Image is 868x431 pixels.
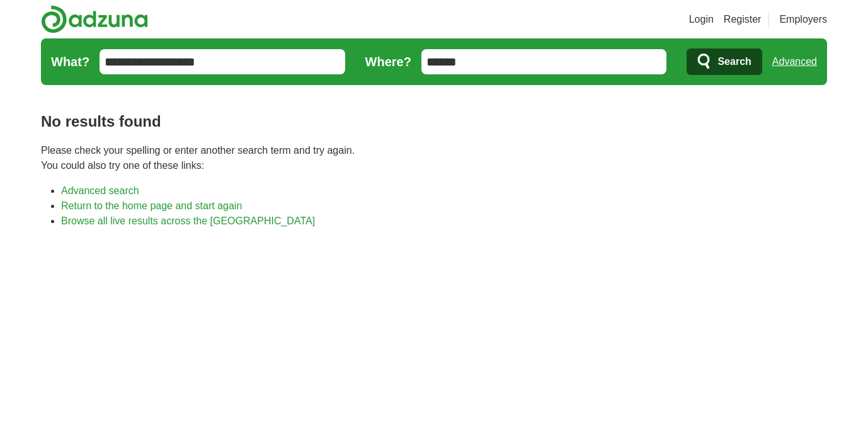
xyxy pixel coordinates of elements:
label: What? [51,52,89,71]
a: Browse all live results across the [GEOGRAPHIC_DATA] [61,215,315,226]
span: Search [717,49,751,74]
a: Return to the home page and start again [61,200,242,211]
p: Please check your spelling or enter another search term and try again. You could also try one of ... [41,143,827,173]
img: Adzuna logo [41,5,148,33]
a: Login [689,12,714,27]
h1: No results found [41,110,827,133]
label: Where? [365,52,411,71]
a: Advanced search [61,185,139,196]
button: Search [687,49,762,75]
a: Advanced [772,49,817,74]
a: Employers [779,12,827,27]
a: Register [724,12,762,27]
